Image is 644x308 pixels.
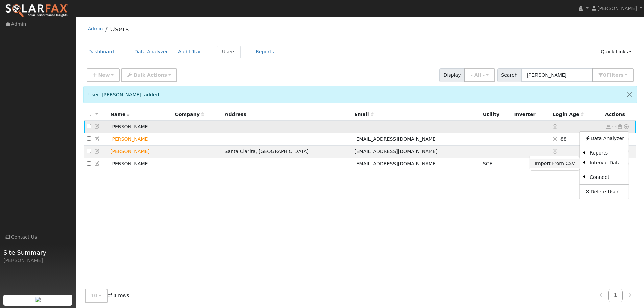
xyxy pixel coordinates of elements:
a: Connect [585,172,629,182]
a: Login As [617,124,623,129]
input: Search [521,68,593,82]
span: [PERSON_NAME] [597,6,637,11]
a: Edit User [94,149,100,154]
i: No email address [611,124,617,129]
a: Edit User [94,136,100,142]
a: No login access [553,136,560,142]
a: Other actions [623,123,629,131]
a: Dashboard [83,46,119,58]
a: Data Analyzer [580,134,629,143]
a: Users [110,25,129,33]
span: Filter [606,72,624,78]
span: SCE [483,161,493,166]
div: [PERSON_NAME] [3,257,72,264]
span: [EMAIL_ADDRESS][DOMAIN_NAME] [354,161,437,166]
a: Reports [251,46,279,58]
span: User '[PERSON_NAME]' added [88,92,159,97]
button: 10 [85,289,108,303]
td: [PERSON_NAME] [108,121,173,133]
td: Lead [108,145,173,158]
a: Data Analyzer [129,46,173,58]
button: New [87,68,120,82]
a: Reports [585,148,629,158]
span: Bulk Actions [134,72,167,78]
span: Days since last login [553,112,584,117]
span: Email [354,112,373,117]
div: Inverter [514,111,548,118]
td: Lead [108,133,173,146]
span: Name [110,112,130,117]
a: Interval Data [585,158,629,167]
span: [EMAIL_ADDRESS][DOMAIN_NAME] [354,136,437,142]
a: Edit User [94,161,100,166]
a: Import From CSV [530,159,580,168]
div: Address [225,111,350,118]
span: Search [497,68,521,82]
span: [EMAIL_ADDRESS][DOMAIN_NAME] [354,149,437,154]
button: Close [622,86,637,103]
div: Utility [483,111,509,118]
a: Delete User [580,187,629,196]
a: Edit User [94,124,100,129]
span: of 4 rows [85,289,129,303]
a: No login access [553,149,559,154]
td: Santa Clarita, [GEOGRAPHIC_DATA] [222,145,352,158]
img: retrieve [35,297,41,302]
button: 0Filters [592,68,634,82]
a: Quick Links [596,46,637,58]
button: - All - [464,68,495,82]
span: Site Summary [3,248,72,257]
span: s [621,72,623,78]
a: No login access [553,124,559,129]
span: Company name [175,112,204,117]
div: Actions [605,111,634,118]
img: SolarFax [5,4,69,18]
a: Users [217,46,241,58]
a: Admin [88,26,103,31]
a: Audit Trail [173,46,207,58]
a: Not connected [605,124,611,129]
span: New [98,72,110,78]
span: Display [439,68,465,82]
span: 05/29/2025 6:46:51 PM [560,136,567,142]
span: 10 [91,293,98,299]
a: 1 [608,289,623,302]
button: Bulk Actions [121,68,177,82]
td: [PERSON_NAME] [108,158,173,170]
